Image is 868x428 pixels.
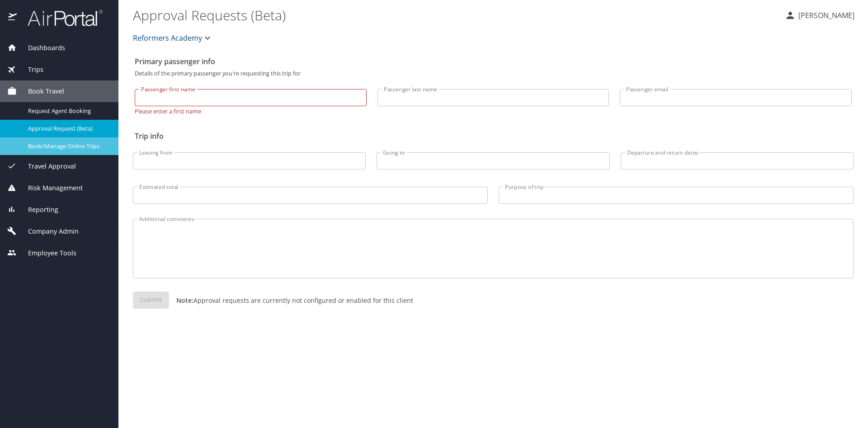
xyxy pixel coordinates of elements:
[8,9,18,27] img: icon-airportal.png
[135,54,852,69] h2: Primary passenger info
[17,43,65,53] span: Dashboards
[135,106,367,114] p: Please enter a first name
[169,296,413,305] p: Approval requests are currently not configured or enabled for this client
[17,161,76,171] span: Travel Approval
[28,124,108,133] span: Approval Request (Beta)
[133,1,778,29] h1: Approval Requests (Beta)
[17,183,83,193] span: Risk Management
[17,248,76,258] span: Employee Tools
[135,71,852,76] p: Details of the primary passenger you're requesting this trip for
[17,226,79,236] span: Company Admin
[129,29,217,47] button: Reformers Academy
[28,107,108,115] span: Request Agent Booking
[17,86,64,96] span: Book Travel
[18,9,103,27] img: airportal-logo.png
[781,7,858,24] button: [PERSON_NAME]
[17,205,58,215] span: Reporting
[135,129,852,143] h2: Trip info
[28,142,108,151] span: Book/Manage Online Trips
[17,65,43,75] span: Trips
[176,296,193,305] strong: Note:
[133,32,202,44] span: Reformers Academy
[796,10,854,21] p: [PERSON_NAME]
